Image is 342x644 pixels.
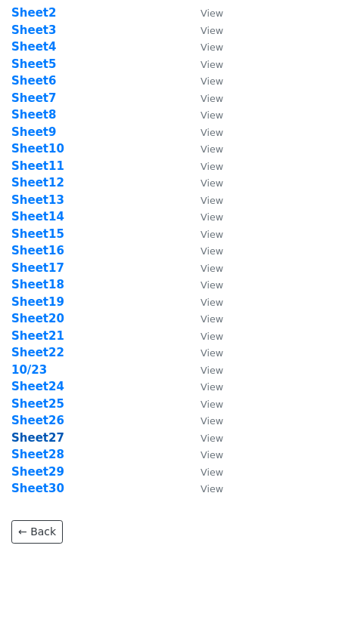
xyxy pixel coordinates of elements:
a: View [185,312,223,325]
small: View [201,25,223,36]
small: View [201,195,223,206]
a: Sheet20 [11,312,64,325]
a: 10/23 [11,363,47,377]
a: Sheet30 [11,482,64,495]
small: View [201,8,223,19]
a: Sheet24 [11,380,64,393]
a: Sheet7 [11,91,56,105]
a: Sheet26 [11,414,64,427]
a: View [185,210,223,223]
small: View [201,127,223,138]
iframe: Chat Widget [266,572,342,644]
a: Sheet3 [11,23,56,37]
a: ← Back [11,520,63,544]
small: View [201,75,223,87]
a: View [185,244,223,257]
a: View [185,142,223,156]
a: Sheet10 [11,142,64,156]
small: View [201,483,223,495]
small: View [201,143,223,155]
a: Sheet13 [11,193,64,207]
small: View [201,279,223,291]
a: View [185,6,223,20]
a: View [185,346,223,359]
a: Sheet17 [11,261,64,275]
a: Sheet2 [11,6,56,20]
a: View [185,261,223,275]
a: View [185,380,223,393]
small: View [201,263,223,274]
a: Sheet12 [11,176,64,190]
a: Sheet28 [11,448,64,461]
a: View [185,448,223,461]
small: View [201,109,223,121]
small: View [201,229,223,240]
a: Sheet4 [11,40,56,54]
small: View [201,177,223,189]
small: View [201,93,223,104]
a: Sheet27 [11,431,64,445]
a: Sheet25 [11,397,64,411]
a: View [185,431,223,445]
a: View [185,227,223,241]
small: View [201,415,223,427]
strong: Sheet6 [11,74,56,88]
a: Sheet14 [11,210,64,223]
small: View [201,161,223,172]
a: View [185,363,223,377]
a: View [185,482,223,495]
a: View [185,159,223,173]
small: View [201,399,223,410]
a: Sheet9 [11,125,56,139]
small: View [201,211,223,223]
a: View [185,74,223,88]
a: View [185,108,223,122]
small: View [201,467,223,478]
a: Sheet19 [11,295,64,309]
a: View [185,91,223,105]
a: View [185,329,223,343]
a: View [185,23,223,37]
small: View [201,331,223,342]
a: View [185,57,223,71]
a: Sheet11 [11,159,64,173]
small: View [201,449,223,461]
small: View [201,297,223,308]
a: View [185,193,223,207]
strong: Sheet5 [11,57,56,71]
a: Sheet21 [11,329,64,343]
a: Sheet15 [11,227,64,241]
small: View [201,365,223,376]
small: View [201,59,223,70]
a: View [185,125,223,139]
a: Sheet29 [11,465,64,479]
a: View [185,414,223,427]
small: View [201,42,223,53]
a: Sheet22 [11,346,64,359]
a: View [185,465,223,479]
small: View [201,313,223,325]
a: Sheet16 [11,244,64,257]
a: Sheet8 [11,108,56,122]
